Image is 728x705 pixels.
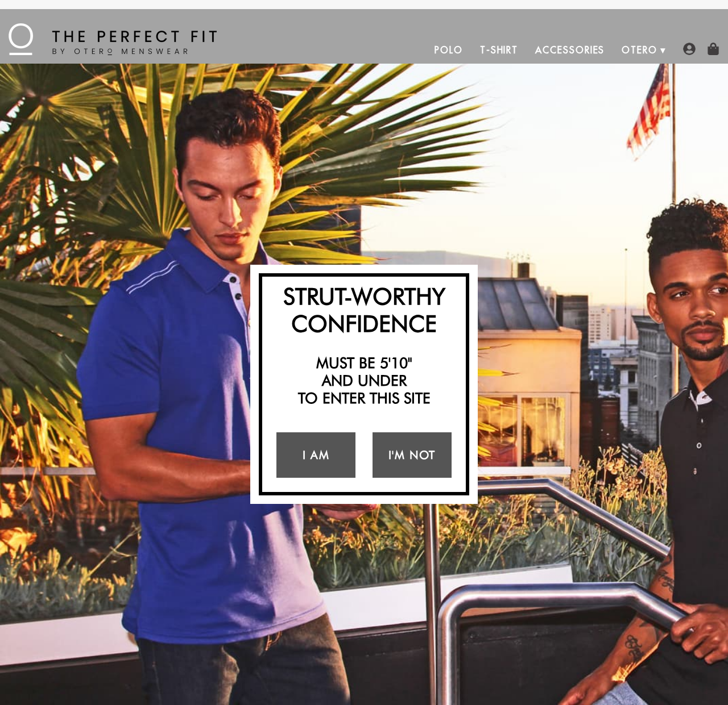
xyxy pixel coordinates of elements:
img: user-account-icon.png [683,43,696,55]
a: Otero [613,36,666,64]
h2: Must be 5'10" and under to enter this site [268,354,460,407]
a: T-Shirt [471,36,527,64]
a: Accessories [527,36,613,64]
a: Polo [426,36,471,64]
h2: Strut-Worthy Confidence [268,282,460,337]
a: I'm Not [373,432,452,478]
img: shopping-bag-icon.png [707,43,719,55]
img: The Perfect Fit - by Otero Menswear - Logo [9,23,217,55]
a: I Am [276,432,355,478]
